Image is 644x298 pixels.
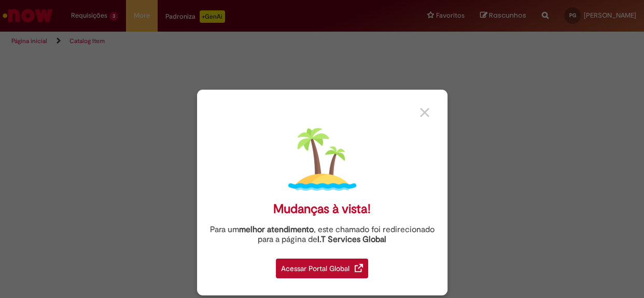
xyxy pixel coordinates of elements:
[288,125,356,193] img: island.png
[276,253,368,278] a: Acessar Portal Global
[420,108,429,117] img: close_button_grey.png
[355,264,363,272] img: redirect_link.png
[276,259,368,278] div: Acessar Portal Global
[205,225,440,245] div: Para um , este chamado foi redirecionado para a página de
[317,229,386,245] a: I.T Services Global
[273,202,371,217] div: Mudanças à vista!
[239,224,314,235] strong: melhor atendimento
